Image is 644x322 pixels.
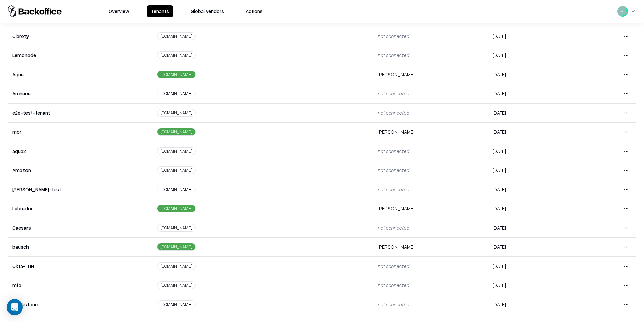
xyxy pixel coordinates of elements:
[8,199,153,218] td: Labrador
[378,282,409,288] span: not connected
[8,84,153,103] td: Archaea
[8,161,153,180] td: Amazon
[157,90,196,97] div: [DOMAIN_NAME]
[8,122,153,142] td: mor
[378,301,409,307] span: not connected
[378,205,415,211] span: [PERSON_NAME]
[488,142,570,161] td: [DATE]
[488,122,570,142] td: [DATE]
[8,103,153,122] td: e2e-test-tenant
[488,84,570,103] td: [DATE]
[378,110,409,116] span: not connected
[8,237,153,256] td: bausch
[157,281,196,289] div: [DOMAIN_NAME]
[157,300,196,308] div: [DOMAIN_NAME]
[157,243,196,251] div: [DOMAIN_NAME]
[378,244,415,250] span: [PERSON_NAME]
[157,205,196,212] div: [DOMAIN_NAME]
[241,5,267,17] button: Actions
[8,46,153,65] td: Lemonade
[378,33,409,39] span: not connected
[157,109,196,117] div: [DOMAIN_NAME]
[488,256,570,276] td: [DATE]
[488,65,570,84] td: [DATE]
[157,186,196,193] div: [DOMAIN_NAME]
[186,5,228,17] button: Global Vendors
[8,142,153,161] td: aqua2
[378,186,409,192] span: not connected
[378,225,409,231] span: not connected
[378,263,409,269] span: not connected
[378,90,409,96] span: not connected
[7,299,23,315] div: Open Intercom Messenger
[378,148,409,154] span: not connected
[157,32,196,40] div: [DOMAIN_NAME]
[147,5,173,17] button: Tenants
[488,295,570,314] td: [DATE]
[488,27,570,46] td: [DATE]
[488,103,570,122] td: [DATE]
[157,166,196,174] div: [DOMAIN_NAME]
[157,147,196,155] div: [DOMAIN_NAME]
[378,52,409,58] span: not connected
[488,161,570,180] td: [DATE]
[378,129,415,135] span: [PERSON_NAME]
[8,276,153,295] td: mfa
[8,27,153,46] td: Claroty
[157,51,196,59] div: [DOMAIN_NAME]
[105,5,133,17] button: Overview
[157,128,196,136] div: [DOMAIN_NAME]
[8,256,153,276] td: Okta- TIN
[378,71,415,77] span: [PERSON_NAME]
[8,218,153,237] td: Caesars
[8,295,153,314] td: Blackstone
[488,237,570,256] td: [DATE]
[157,71,196,78] div: [DOMAIN_NAME]
[488,276,570,295] td: [DATE]
[488,218,570,237] td: [DATE]
[8,180,153,199] td: [PERSON_NAME]-test
[8,65,153,84] td: Aqua
[488,180,570,199] td: [DATE]
[488,199,570,218] td: [DATE]
[488,46,570,65] td: [DATE]
[378,167,409,173] span: not connected
[157,262,196,270] div: [DOMAIN_NAME]
[157,224,196,232] div: [DOMAIN_NAME]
